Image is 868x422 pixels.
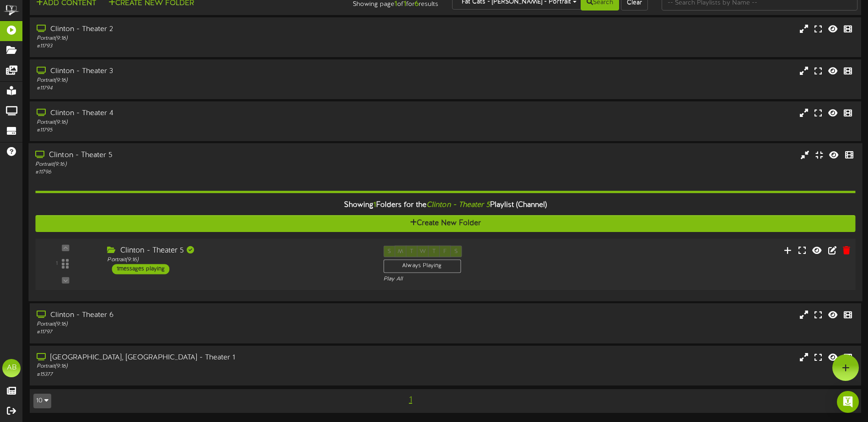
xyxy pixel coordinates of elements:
[383,275,577,283] div: Play All
[407,395,415,405] span: 1
[37,77,369,84] div: Portrait ( 9:16 )
[2,359,21,377] div: AB
[37,108,369,119] div: Clinton - Theater 4
[37,42,369,50] div: # 11793
[37,127,369,134] div: # 11795
[35,161,369,169] div: Portrait ( 9:16 )
[837,391,859,413] div: Open Intercom Messenger
[107,246,369,256] div: Clinton - Theater 5
[37,363,369,370] div: Portrait ( 9:16 )
[35,215,855,232] button: Create New Folder
[37,353,369,363] div: [GEOGRAPHIC_DATA], [GEOGRAPHIC_DATA] - Theater 1
[37,310,369,321] div: Clinton - Theater 6
[35,150,369,161] div: Clinton - Theater 5
[37,371,369,379] div: # 15377
[37,321,369,328] div: Portrait ( 9:16 )
[33,394,51,408] button: 10
[37,66,369,77] div: Clinton - Theater 3
[37,24,369,35] div: Clinton - Theater 2
[373,201,376,209] span: 1
[107,256,369,264] div: Portrait ( 9:16 )
[37,35,369,42] div: Portrait ( 9:16 )
[28,195,862,215] div: Showing Folders for the Playlist (Channel)
[112,264,170,274] div: 1 messages playing
[426,201,490,209] i: Clinton - Theater 5
[37,328,369,336] div: # 11797
[383,259,461,273] div: Always Playing
[37,119,369,127] div: Portrait ( 9:16 )
[37,84,369,92] div: # 11794
[35,169,369,176] div: # 11796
